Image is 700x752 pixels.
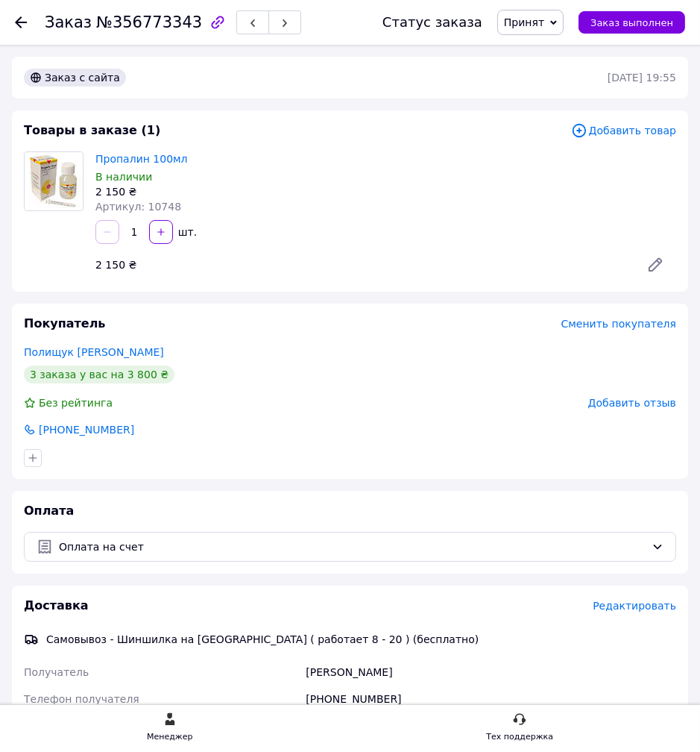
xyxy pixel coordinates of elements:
span: Получатель [24,666,89,678]
span: Редактировать [593,600,676,612]
div: Самовывоз - Шиншилка на [GEOGRAPHIC_DATA] ( работает 8 - 20 ) (бесплатно) [42,632,482,647]
a: Полищук [PERSON_NAME] [24,346,164,358]
div: Вернуться назад [15,15,27,30]
span: Заказ выполнен [590,17,673,28]
div: 2 150 ₴ [95,184,676,199]
a: Редактировать [634,250,676,280]
div: Тех поддержка [486,730,553,745]
span: Оплата на счет [59,539,646,555]
div: 3 заказа у вас на 3 800 ₴ [24,366,174,383]
button: Заказ выполнен [578,11,685,34]
span: №356773343 [96,13,202,31]
span: Телефон получателя [24,693,139,705]
a: Пропалин 100мл [95,153,188,165]
span: Добавить отзыв [588,397,676,409]
div: Менеджер [147,730,192,745]
div: 2 150 ₴ [89,254,628,275]
img: Пропалин 100мл [25,152,83,210]
div: шт. [174,225,198,239]
span: Покупатель [24,316,105,330]
div: [PERSON_NAME] [303,659,679,686]
div: Заказ с сайта [24,69,126,87]
div: [PHONE_NUMBER] [303,686,679,712]
span: Оплата [24,504,74,518]
span: Доставка [24,598,89,612]
span: Без рейтинга [39,397,113,409]
span: Принят [504,16,544,28]
span: В наличии [95,171,152,183]
time: [DATE] 19:55 [608,72,676,84]
span: [PHONE_NUMBER] [37,422,136,437]
a: [PHONE_NUMBER] [22,422,136,437]
span: Заказ [45,13,92,31]
span: Добавить товар [571,122,676,139]
span: Сменить покупателя [561,318,676,330]
span: Артикул: 10748 [95,201,181,213]
span: Товары в заказе (1) [24,123,160,137]
div: Статус заказа [382,15,482,30]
